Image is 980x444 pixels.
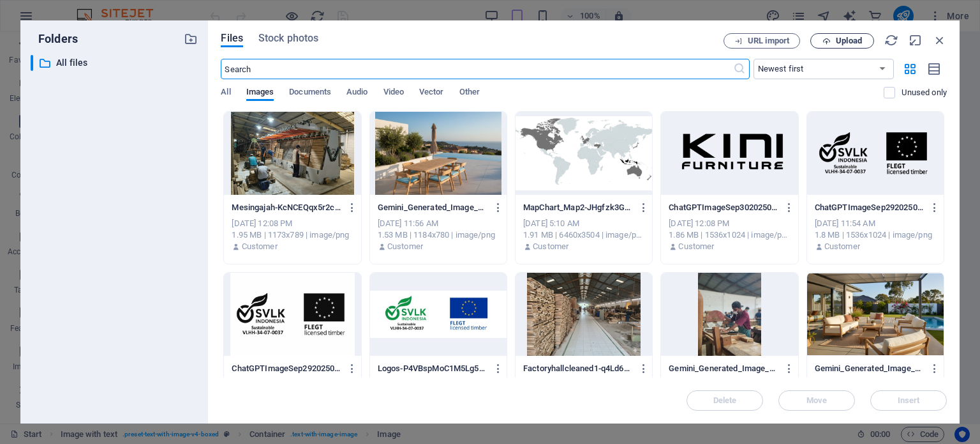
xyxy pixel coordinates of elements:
[933,33,947,47] i: Close
[523,218,644,229] div: [DATE] 5:10 AM
[523,229,644,241] div: 1.91 MB | 6460x3504 | image/png
[909,33,923,47] i: Minimize
[669,218,790,229] div: [DATE] 12:08 PM
[815,218,936,229] div: [DATE] 11:54 AM
[387,241,423,252] p: Customer
[678,241,714,252] p: Customer
[836,37,862,45] span: Upload
[902,87,947,98] p: Displays only files that are not in use on the website. Files added during this session can still...
[669,229,790,241] div: 1.86 MB | 1536x1024 | image/png
[258,31,318,46] span: Stock photos
[815,229,936,241] div: 1.8 MB | 1536x1024 | image/png
[669,363,778,374] p: Gemini_Generated_Image_9d9eh09d9eh09d9e1-u_kd7Jci_2yrhvwQQl292g.png
[815,202,924,213] p: ChatGPTImageSep29202504_54_01PM-ty1UaBdIlbjbs1qKGISyhA.png
[31,55,33,71] div: ​
[884,33,898,47] i: Reload
[221,59,732,79] input: Search
[31,31,78,47] p: Folders
[232,218,353,229] div: [DATE] 12:08 PM
[221,31,243,46] span: Files
[523,202,633,213] p: MapChart_Map2-JHgfzk3GtZPYfmF30feSCQ.png
[346,84,367,102] span: Audio
[533,241,568,252] p: Customer
[221,84,230,102] span: All
[246,84,274,102] span: Images
[232,363,341,374] p: ChatGPTImageSep29202504_49_16PM-M_Z1L_SSv-Q3QKwSpqJLQg.png
[289,84,331,102] span: Documents
[56,56,175,70] p: All files
[419,84,444,102] span: Vector
[724,33,800,49] button: URL import
[459,84,480,102] span: Other
[810,33,874,49] button: Upload
[232,202,341,213] p: Mesingajah-KcNCEQqx5r2ctJ7eBGEQsA.png
[669,202,778,213] p: ChatGPTImageSep30202505_07_46PM-OF1h6fTFQVKDJ2zlHtF6dg.png
[378,229,499,241] div: 1.53 MB | 1184x780 | image/png
[523,363,633,374] p: Factoryhallcleaned1-q4Ld67v5v-DMt4dJPV0OTw.png
[824,241,860,252] p: Customer
[815,363,924,374] p: Gemini_Generated_Image_30tx2330tx2330tx.1-SkEjrhYeHnJruTcVnV7OTw.png
[184,32,198,46] i: Create new folder
[383,84,404,102] span: Video
[748,37,789,45] span: URL import
[378,202,487,213] p: Gemini_Generated_Image_7a7kwj7a7kwj7a7k.-aZV0C9k7MWNIESHfGqMZqA.png
[378,363,487,374] p: Logos-P4VBspMoC1M5Lg5cz9Yl2w.jpg
[242,241,278,252] p: Customer
[378,218,499,229] div: [DATE] 11:56 AM
[232,229,353,241] div: 1.95 MB | 1173x789 | image/png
